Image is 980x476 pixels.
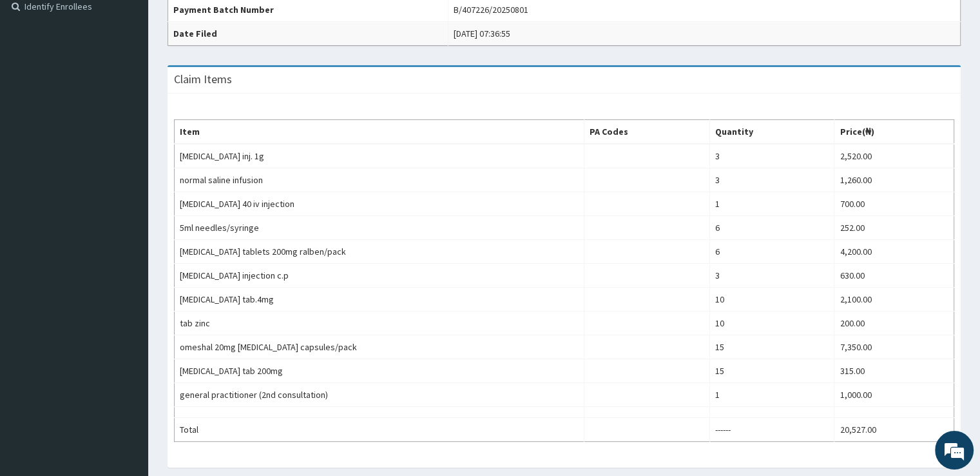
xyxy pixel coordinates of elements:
[175,120,584,144] th: Item
[175,144,584,168] td: [MEDICAL_DATA] inj. 1g
[710,192,834,216] td: 1
[168,22,448,46] th: Date Filed
[834,144,954,168] td: 2,520.00
[834,418,954,442] td: 20,527.00
[834,120,954,144] th: Price(₦)
[710,383,834,407] td: 1
[584,120,710,144] th: PA Codes
[834,335,954,359] td: 7,350.00
[174,74,232,85] h3: Claim Items
[175,240,584,264] td: [MEDICAL_DATA] tablets 200mg ralben/pack
[834,288,954,312] td: 2,100.00
[175,418,584,442] td: Total
[175,216,584,240] td: 5ml needles/syringe
[710,168,834,192] td: 3
[710,312,834,335] td: 10
[454,3,528,16] div: B/407226/20250801
[834,312,954,335] td: 200.00
[175,335,584,359] td: omeshal 20mg [MEDICAL_DATA] capsules/pack
[710,418,834,442] td: ------
[710,264,834,288] td: 3
[710,288,834,312] td: 10
[710,144,834,168] td: 3
[175,288,584,312] td: [MEDICAL_DATA] tab.4mg
[175,383,584,407] td: general practitioner (2nd consultation)
[710,240,834,264] td: 6
[834,168,954,192] td: 1,260.00
[175,264,584,288] td: [MEDICAL_DATA] injection c.p
[175,192,584,216] td: [MEDICAL_DATA] 40 iv injection
[175,168,584,192] td: normal saline infusion
[834,359,954,383] td: 315.00
[710,120,834,144] th: Quantity
[834,192,954,216] td: 700.00
[834,216,954,240] td: 252.00
[834,240,954,264] td: 4,200.00
[710,359,834,383] td: 15
[710,335,834,359] td: 15
[834,383,954,407] td: 1,000.00
[175,359,584,383] td: [MEDICAL_DATA] tab 200mg
[834,264,954,288] td: 630.00
[454,27,510,40] div: [DATE] 07:36:55
[710,216,834,240] td: 6
[175,312,584,335] td: tab zinc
